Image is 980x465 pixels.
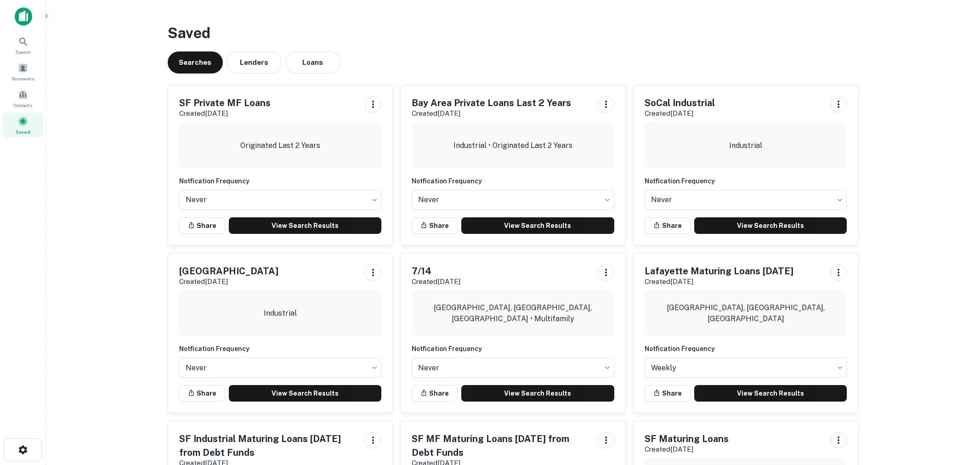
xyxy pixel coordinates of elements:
[179,276,278,287] p: Created [DATE]
[3,33,43,57] a: Search
[229,217,382,234] a: View Search Results
[461,385,614,402] a: View Search Results
[645,187,847,213] div: Without label
[229,385,382,402] a: View Search Results
[412,385,458,402] button: Share
[16,48,31,56] span: Search
[412,344,614,354] h6: Notfication Frequency
[179,176,382,186] h6: Notfication Frequency
[179,187,382,213] div: Without label
[3,113,43,137] a: Saved
[645,264,793,278] h5: Lafayette Maturing Loans [DATE]
[12,75,34,82] span: Borrowers
[179,344,382,354] h6: Notfication Frequency
[412,176,614,186] h6: Notfication Frequency
[461,217,614,234] a: View Search Results
[934,391,980,436] iframe: Chat Widget
[412,108,571,119] p: Created [DATE]
[652,302,840,324] p: [GEOGRAPHIC_DATA], [GEOGRAPHIC_DATA], [GEOGRAPHIC_DATA]
[3,59,43,84] a: Borrowers
[179,217,225,234] button: Share
[645,444,729,455] p: Created [DATE]
[14,102,32,109] span: Contacts
[240,140,320,151] p: Originated Last 2 Years
[645,176,847,186] h6: Notfication Frequency
[412,355,614,380] div: Without label
[3,86,43,111] a: Contacts
[227,51,282,74] button: Lenders
[645,355,847,380] div: Without label
[729,140,762,151] p: Industrial
[179,385,225,402] button: Share
[264,308,297,319] p: Industrial
[412,276,460,287] p: Created [DATE]
[15,7,32,26] img: capitalize-icon.png
[168,51,223,74] button: Searches
[645,344,847,354] h6: Notfication Frequency
[168,22,859,44] h3: Saved
[419,302,607,324] p: [GEOGRAPHIC_DATA], [GEOGRAPHIC_DATA], [GEOGRAPHIC_DATA] • Multifamily
[694,385,847,402] a: View Search Results
[645,108,715,119] p: Created [DATE]
[179,96,271,110] h5: SF Private MF Loans
[179,264,278,278] h5: [GEOGRAPHIC_DATA]
[16,128,30,136] span: Saved
[694,217,847,234] a: View Search Results
[645,432,729,446] h5: SF Maturing Loans
[645,217,691,234] button: Share
[179,432,358,459] h5: SF Industrial Maturing Loans [DATE] from Debt Funds
[453,140,572,151] p: Industrial • Originated Last 2 Years
[179,355,382,380] div: Without label
[412,432,590,459] h5: SF MF Maturing Loans [DATE] from Debt Funds
[412,264,460,278] h5: 7/14
[412,187,614,213] div: Without label
[645,385,691,402] button: Share
[645,96,715,110] h5: SoCal Industrial
[645,276,793,287] p: Created [DATE]
[412,217,458,234] button: Share
[412,96,571,110] h5: Bay Area Private Loans Last 2 Years
[179,108,271,119] p: Created [DATE]
[285,51,340,74] button: Loans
